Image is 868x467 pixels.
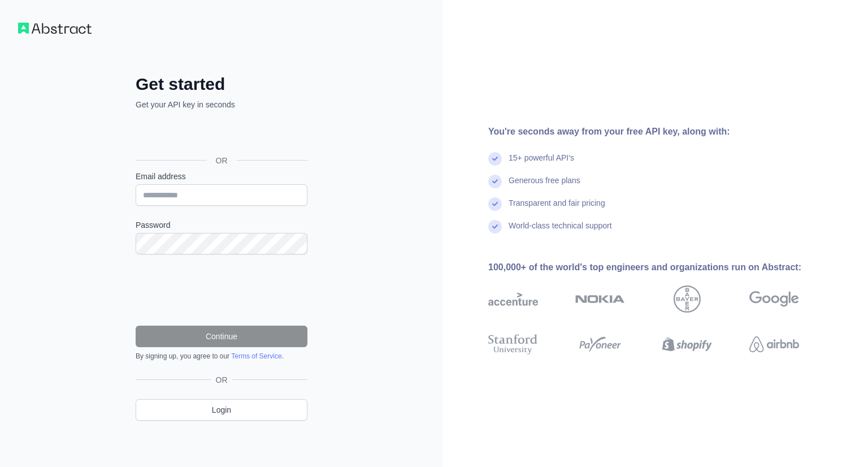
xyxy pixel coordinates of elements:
[488,125,835,139] div: You're seconds away from your free API key, along with:
[509,152,574,175] div: 15+ powerful API's
[136,99,307,110] p: Get your API key in seconds
[674,286,701,313] img: bayer
[488,261,835,274] div: 100,000+ of the world's top engineers and organizations run on Abstract:
[488,286,538,313] img: accenture
[136,399,307,421] a: Login
[136,352,307,361] div: By signing up, you agree to our .
[211,374,232,386] span: OR
[488,197,502,211] img: check mark
[488,220,502,233] img: check mark
[575,286,625,313] img: nokia
[136,219,307,231] label: Password
[136,171,307,182] label: Email address
[231,352,281,360] a: Terms of Service
[749,286,799,313] img: google
[509,220,612,243] div: World-class technical support
[136,326,307,347] button: Continue
[575,332,625,357] img: payoneer
[207,155,237,166] span: OR
[136,268,307,312] iframe: reCAPTCHA
[509,175,580,197] div: Generous free plans
[509,197,605,220] div: Transparent and fair pricing
[488,175,502,188] img: check mark
[18,23,92,34] img: Workflow
[130,123,311,148] iframe: Sign in with Google Button
[662,332,712,357] img: shopify
[488,332,538,357] img: stanford university
[749,332,799,357] img: airbnb
[136,74,307,94] h2: Get started
[488,152,502,166] img: check mark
